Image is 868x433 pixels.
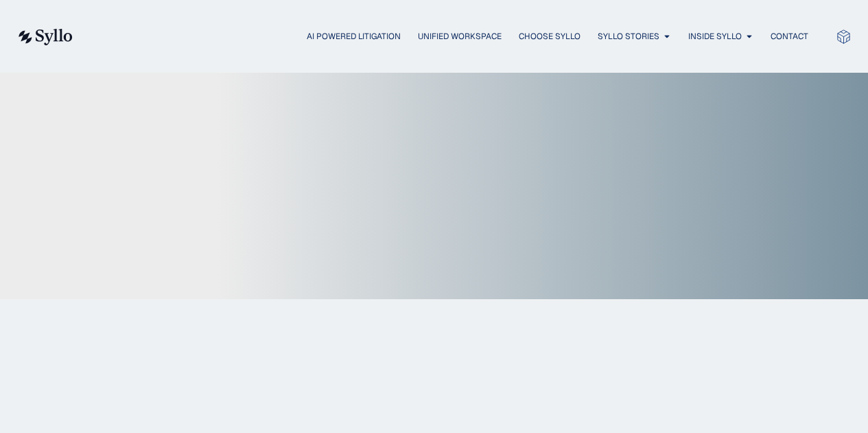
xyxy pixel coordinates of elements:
[771,30,808,43] a: Contact
[418,30,502,43] a: Unified Workspace
[307,30,401,43] a: AI Powered Litigation
[100,30,808,43] nav: Menu
[598,30,659,43] a: Syllo Stories
[100,30,808,43] div: Menu Toggle
[519,30,580,43] a: Choose Syllo
[688,30,742,43] a: Inside Syllo
[16,29,73,45] img: syllo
